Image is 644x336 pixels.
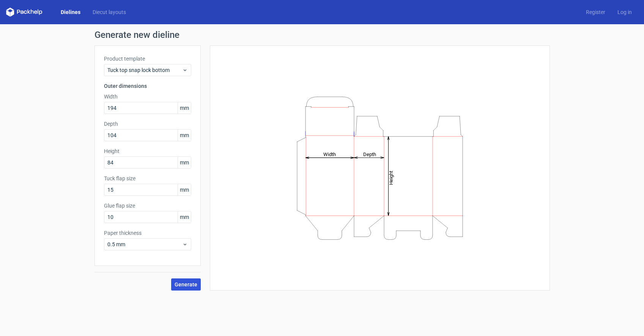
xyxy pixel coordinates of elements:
[175,282,197,287] span: Generate
[87,8,132,16] a: Diecut layouts
[94,30,550,39] h1: Generate new dieline
[104,175,191,182] label: Tuck flap size
[171,278,201,291] button: Generate
[363,151,376,157] tspan: Depth
[580,8,611,16] a: Register
[104,202,191,209] label: Glue flap size
[178,157,191,168] span: mm
[55,8,87,16] a: Dielines
[388,170,394,184] tspan: Height
[104,147,191,155] label: Height
[178,184,191,195] span: mm
[178,102,191,114] span: mm
[107,66,182,74] span: Tuck top snap lock bottom
[104,120,191,128] label: Depth
[104,229,191,237] label: Paper thickness
[611,8,638,16] a: Log in
[104,82,191,90] h3: Outer dimensions
[178,211,191,223] span: mm
[104,93,191,100] label: Width
[104,55,191,63] label: Product template
[178,130,191,141] span: mm
[323,151,335,157] tspan: Width
[107,241,182,248] span: 0.5 mm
